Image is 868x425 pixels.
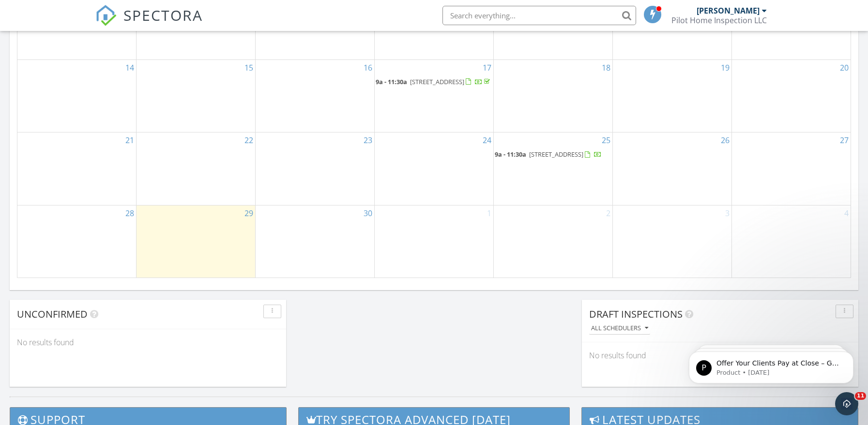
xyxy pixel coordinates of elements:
[375,205,494,277] td: Go to October 1, 2025
[731,205,851,277] td: Go to October 4, 2025
[600,132,612,148] a: Go to September 25, 2025
[835,392,858,415] iframe: Intercom live chat
[137,205,256,277] td: Go to September 29, 2025
[243,60,255,75] a: Go to September 15, 2025
[362,205,374,221] a: Go to September 30, 2025
[719,132,731,148] a: Go to September 26, 2025
[256,205,375,277] td: Go to September 30, 2025
[17,308,88,321] span: Unconfirmed
[376,77,407,86] span: 9a - 11:30a
[838,60,851,75] a: Go to September 20, 2025
[410,77,464,86] span: [STREET_ADDRESS]
[731,132,851,205] td: Go to September 27, 2025
[589,308,683,321] span: Draft Inspections
[17,132,137,205] td: Go to September 21, 2025
[123,60,136,75] a: Go to September 14, 2025
[442,6,636,25] input: Search everything...
[731,59,851,132] td: Go to September 20, 2025
[612,132,731,205] td: Go to September 26, 2025
[42,37,167,46] p: Message from Product, sent 6w ago
[493,205,612,277] td: Go to October 2, 2025
[842,205,851,221] a: Go to October 4, 2025
[123,5,203,25] span: SPECTORA
[481,60,493,75] a: Go to September 17, 2025
[481,132,493,148] a: Go to September 24, 2025
[243,132,255,148] a: Go to September 22, 2025
[855,392,866,400] span: 11
[604,205,612,221] a: Go to October 2, 2025
[838,132,851,148] a: Go to September 27, 2025
[375,132,494,205] td: Go to September 24, 2025
[376,77,492,86] a: 9a - 11:30a [STREET_ADDRESS]
[495,150,526,159] span: 9a - 11:30a
[485,205,493,221] a: Go to October 1, 2025
[243,205,255,221] a: Go to September 29, 2025
[723,205,731,221] a: Go to October 3, 2025
[582,342,858,368] div: No results found
[600,60,612,75] a: Go to September 18, 2025
[719,60,731,75] a: Go to September 19, 2025
[495,149,611,161] a: 9a - 11:30a [STREET_ADDRESS]
[362,60,374,75] a: Go to September 16, 2025
[95,5,117,26] img: The Best Home Inspection Software - Spectora
[17,205,137,277] td: Go to September 28, 2025
[17,59,137,132] td: Go to September 14, 2025
[375,59,494,132] td: Go to September 17, 2025
[493,132,612,205] td: Go to September 25, 2025
[256,132,375,205] td: Go to September 23, 2025
[591,325,648,332] div: All schedulers
[256,59,375,132] td: Go to September 16, 2025
[95,13,203,33] a: SPECTORA
[612,59,731,132] td: Go to September 19, 2025
[697,6,760,15] div: [PERSON_NAME]
[671,15,767,25] div: Pilot Home Inspection LLC
[137,59,256,132] td: Go to September 15, 2025
[42,28,167,209] span: Offer Your Clients Pay at Close – Get Early Access Pay at Close (PAC) lets your clients defer ins...
[123,132,136,148] a: Go to September 21, 2025
[10,329,286,355] div: No results found
[376,76,492,88] a: 9a - 11:30a [STREET_ADDRESS]
[493,59,612,132] td: Go to September 18, 2025
[674,331,868,399] iframe: Intercom notifications message
[529,150,583,159] span: [STREET_ADDRESS]
[612,205,731,277] td: Go to October 3, 2025
[137,132,256,205] td: Go to September 22, 2025
[589,322,650,335] button: All schedulers
[495,150,602,159] a: 9a - 11:30a [STREET_ADDRESS]
[362,132,374,148] a: Go to September 23, 2025
[123,205,136,221] a: Go to September 28, 2025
